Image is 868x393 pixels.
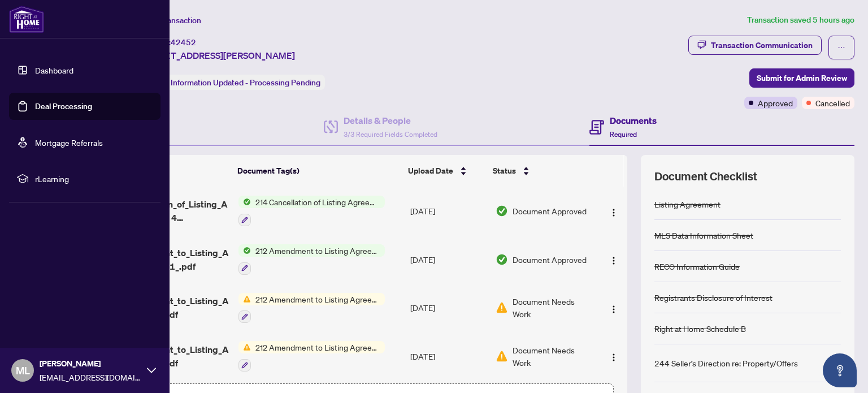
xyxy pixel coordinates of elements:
span: Document Approved [513,253,587,266]
button: Open asap [823,353,857,387]
span: Approved [758,97,793,109]
td: [DATE] [406,235,491,284]
span: rLearning [35,172,153,185]
img: Document Status [496,301,508,314]
span: Required [610,130,637,139]
img: logo [9,6,44,33]
span: 212 Amendment to Listing Agreement - Authority to Offer for Lease Price Change/Extension/Amendmen... [251,341,385,353]
h4: Details & People [344,114,437,127]
article: Transaction saved 5 hours ago [747,14,854,27]
button: Transaction Communication [688,36,822,55]
span: 3/3 Required Fields Completed [344,130,437,139]
span: Document Checklist [654,169,757,184]
img: Status Icon [238,341,251,353]
img: Status Icon [238,293,251,305]
img: Document Status [496,253,508,266]
button: Status Icon212 Amendment to Listing Agreement - Authority to Offer for Lease Price Change/Extensi... [238,341,385,372]
img: Logo [609,305,618,314]
img: Status Icon [238,196,251,208]
span: Document Approved [513,205,587,217]
td: [DATE] [406,332,491,381]
th: Status [488,155,594,187]
th: Upload Date [403,155,488,187]
button: Logo [605,202,623,220]
div: RECO Information Guide [654,260,740,273]
a: Dashboard [35,65,73,75]
div: Transaction Communication [711,36,813,54]
span: Upload Date [408,165,453,177]
span: Document Needs Work [513,295,593,320]
button: Status Icon212 Amendment to Listing Agreement - Authority to Offer for Lease Price Change/Extensi... [238,244,385,275]
span: [PERSON_NAME] [40,357,141,370]
h4: Documents [610,114,657,127]
span: [STREET_ADDRESS][PERSON_NAME] [140,49,295,62]
img: Logo [609,353,618,362]
span: Information Updated - Processing Pending [171,77,320,88]
span: Cancelled [815,97,850,109]
td: [DATE] [406,284,491,332]
a: Deal Processing [35,101,92,111]
img: Status Icon [238,244,251,257]
span: [EMAIL_ADDRESS][DOMAIN_NAME] [40,371,141,383]
span: Document Needs Work [513,344,593,369]
span: ML [16,362,30,378]
img: Document Status [496,350,508,362]
button: Submit for Admin Review [749,68,854,88]
img: Document Status [496,205,508,217]
div: Registrants Disclosure of Interest [654,291,772,304]
td: [DATE] [406,187,491,235]
div: 244 Seller’s Direction re: Property/Offers [654,357,798,369]
button: Status Icon214 Cancellation of Listing Agreement - Authority to Offer for Lease [238,196,385,226]
img: Logo [609,208,618,217]
span: Status [493,165,516,177]
button: Status Icon212 Amendment to Listing Agreement - Authority to Offer for Lease Price Change/Extensi... [238,293,385,323]
span: 212 Amendment to Listing Agreement - Authority to Offer for Lease Price Change/Extension/Amendmen... [251,244,385,257]
span: 42452 [171,37,196,47]
a: Mortgage Referrals [35,137,103,148]
div: MLS Data Information Sheet [654,229,753,241]
span: ellipsis [837,44,845,51]
div: Right at Home Schedule B [654,322,746,335]
span: 214 Cancellation of Listing Agreement - Authority to Offer for Lease [251,196,385,208]
button: Logo [605,251,623,269]
div: Status: [140,75,325,90]
img: Logo [609,256,618,265]
button: Logo [605,347,623,365]
span: 212 Amendment to Listing Agreement - Authority to Offer for Lease Price Change/Extension/Amendmen... [251,293,385,305]
div: Listing Agreement [654,198,721,210]
th: Document Tag(s) [233,155,404,187]
span: Submit for Admin Review [757,69,847,87]
button: Logo [605,299,623,317]
span: View Transaction [141,15,201,25]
